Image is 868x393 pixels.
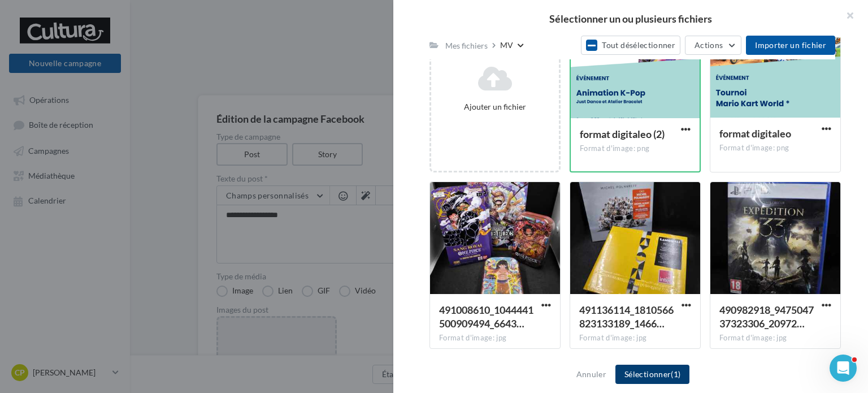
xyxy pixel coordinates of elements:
span: 490982918_947504737323306_209723106706372111_n [719,304,814,330]
span: Importer un fichier [755,40,826,50]
span: format digitaleo [719,127,791,140]
iframe: Intercom live chat [830,355,857,382]
button: Tout désélectionner [581,36,680,55]
button: Importer un fichier [746,36,835,55]
span: 491136114_1810566823133189_1466630910490572830_n [579,304,674,330]
span: format digitaleo (2) [580,128,665,140]
div: MV [500,40,513,51]
span: 491008610_1044441500909494_6643462197859264020_n [439,304,533,330]
button: Actions [685,36,741,55]
div: Ajouter un fichier [436,101,554,113]
div: Format d'image: jpg [439,333,551,343]
div: Format d'image: png [719,143,831,153]
div: Format d'image: png [580,144,691,154]
div: Mes fichiers [445,40,488,51]
button: Annuler [572,368,611,381]
span: (1) [671,369,680,379]
span: Actions [695,40,723,50]
div: Format d'image: jpg [719,333,831,343]
h2: Sélectionner un ou plusieurs fichiers [411,14,850,24]
div: Format d'image: jpg [579,333,691,343]
button: Sélectionner(1) [615,365,689,384]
